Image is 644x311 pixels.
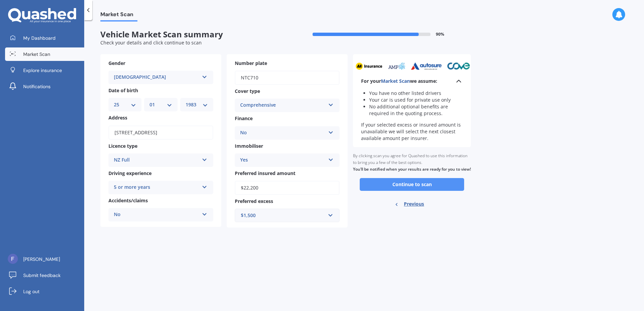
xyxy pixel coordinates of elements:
[114,73,199,81] div: [DEMOGRAPHIC_DATA]
[100,30,286,39] span: Vehicle Market Scan summary
[108,87,138,94] span: Date of birth
[23,51,50,58] span: Market Scan
[235,198,273,204] span: Preferred excess
[446,62,470,70] img: cove_sm.webp
[23,83,51,90] span: Notifications
[381,78,410,84] span: Market Scan
[436,32,444,37] span: 90 %
[240,129,325,137] div: No
[5,64,84,77] a: Explore insurance
[369,103,463,117] li: No additional optional benefits are required in the quoting process.
[114,183,199,192] div: 5 or more years
[100,11,137,20] span: Market Scan
[23,256,60,263] span: [PERSON_NAME]
[5,31,84,45] a: My Dashboard
[235,143,263,149] span: Immobiliser
[387,62,405,70] img: amp_sm.png
[23,272,61,279] span: Submit feedback
[23,67,62,74] span: Explore insurance
[410,62,441,70] img: autosure_sm.webp
[100,39,202,46] span: Check your details and click continue to scan
[8,254,18,264] img: ACg8ocI5ssidfXj2HehY1sfa-uRElm5LhMLFFRUo1suH6TH_OKjRcA=s96-c
[235,170,295,176] span: Preferred insured amount
[108,115,127,121] span: Address
[114,211,199,219] div: No
[235,115,253,122] span: Finance
[23,35,56,41] span: My Dashboard
[241,212,325,219] div: $1,500
[108,170,152,176] span: Driving experience
[5,269,84,282] a: Submit feedback
[235,88,260,94] span: Cover type
[355,62,382,70] img: aa_sm.webp
[114,156,199,164] div: NZ Full
[5,47,84,61] a: Market Scan
[108,197,148,204] span: Accidents/claims
[108,143,137,149] span: Licence type
[361,122,463,142] p: If your selected excess or insured amount is unavailable we will select the next closest availabl...
[353,166,471,172] b: You’ll be notified when your results are ready for you to view!
[108,60,125,66] span: Gender
[369,97,463,103] li: Your car is used for private use only
[361,78,437,84] b: For your we assume:
[235,60,267,66] span: Number plate
[360,178,464,191] button: Continue to scan
[369,90,463,97] li: You have no other listed drivers
[5,252,84,266] a: [PERSON_NAME]
[5,285,84,298] a: Log out
[404,199,424,209] span: Previous
[240,101,325,109] div: Comprehensive
[5,80,84,93] a: Notifications
[23,288,39,295] span: Log out
[353,147,471,178] div: By clicking scan you agree for Quashed to use this information to bring you a few of the best opt...
[240,156,325,164] div: Yes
